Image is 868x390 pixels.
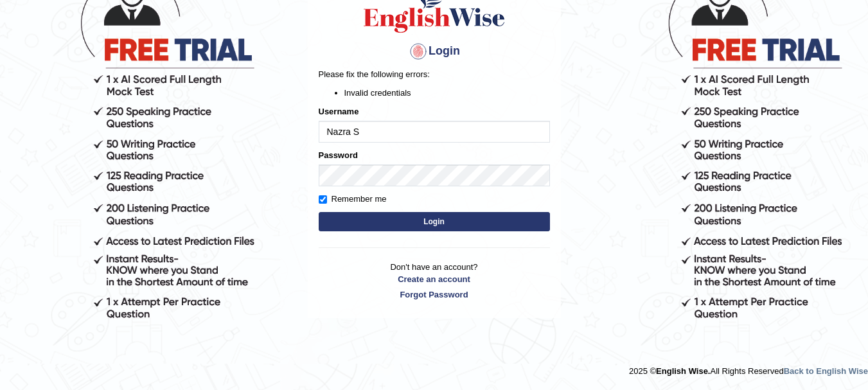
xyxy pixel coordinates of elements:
[319,149,358,161] label: Password
[784,366,868,376] a: Back to English Wise
[319,41,550,62] h4: Login
[629,359,868,377] div: 2025 © All Rights Reserved
[319,195,327,204] input: Remember me
[319,193,387,206] label: Remember me
[319,212,550,231] button: Login
[319,68,550,80] p: Please fix the following errors:
[319,273,550,285] a: Create an account
[319,105,359,118] label: Username
[656,366,710,376] strong: English Wise.
[344,87,550,99] li: Invalid credentials
[319,261,550,301] p: Don't have an account?
[319,288,550,301] a: Forgot Password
